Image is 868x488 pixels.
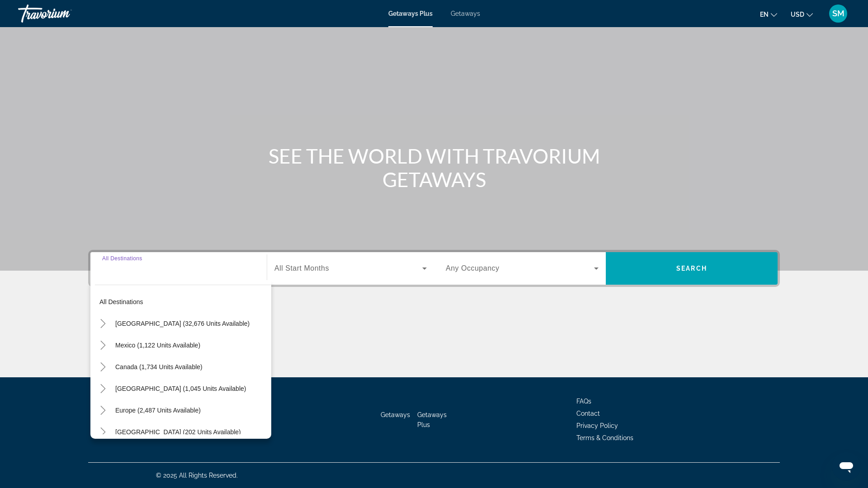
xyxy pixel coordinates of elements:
[576,434,633,441] a: Terms & Conditions
[606,252,778,285] button: Search
[826,4,850,23] button: User Menu
[791,11,804,18] span: USD
[111,359,207,375] button: Canada (1,734 units available)
[111,315,254,332] button: [GEOGRAPHIC_DATA] (32,676 units available)
[90,252,778,285] div: Search widget
[264,144,604,191] h1: SEE THE WORLD WITH TRAVORIUM GETAWAYS
[111,402,205,418] button: Europe (2,487 units available)
[156,472,238,479] span: © 2025 All Rights Reserved.
[576,422,618,429] a: Privacy Policy
[95,424,111,440] button: Toggle Australia (202 units available)
[18,2,108,25] a: Travorium
[111,337,205,353] button: Mexico (1,122 units available)
[99,298,143,305] span: All destinations
[832,9,844,18] span: SM
[760,8,777,21] button: Change language
[95,294,271,310] button: All destinations
[760,11,769,18] span: en
[111,424,245,440] button: [GEOGRAPHIC_DATA] (202 units available)
[791,8,813,21] button: Change currency
[115,428,241,436] span: [GEOGRAPHIC_DATA] (202 units available)
[115,320,250,327] span: [GEOGRAPHIC_DATA] (32,676 units available)
[95,359,111,375] button: Toggle Canada (1,734 units available)
[115,407,201,414] span: Europe (2,487 units available)
[576,410,600,417] a: Contact
[274,264,329,272] span: All Start Months
[446,264,500,272] span: Any Occupancy
[95,316,111,332] button: Toggle United States (32,676 units available)
[381,411,410,418] a: Getaways
[115,342,200,349] span: Mexico (1,122 units available)
[95,403,111,418] button: Toggle Europe (2,487 units available)
[111,380,250,397] button: [GEOGRAPHIC_DATA] (1,045 units available)
[95,338,111,353] button: Toggle Mexico (1,122 units available)
[102,255,142,261] span: All Destinations
[451,10,480,17] a: Getaways
[95,381,111,397] button: Toggle Caribbean & Atlantic Islands (1,045 units available)
[676,265,707,272] span: Search
[832,452,861,481] iframe: Button to launch messaging window
[576,398,591,405] a: FAQs
[388,10,433,17] a: Getaways Plus
[417,411,447,428] a: Getaways Plus
[115,385,246,392] span: [GEOGRAPHIC_DATA] (1,045 units available)
[115,363,203,371] span: Canada (1,734 units available)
